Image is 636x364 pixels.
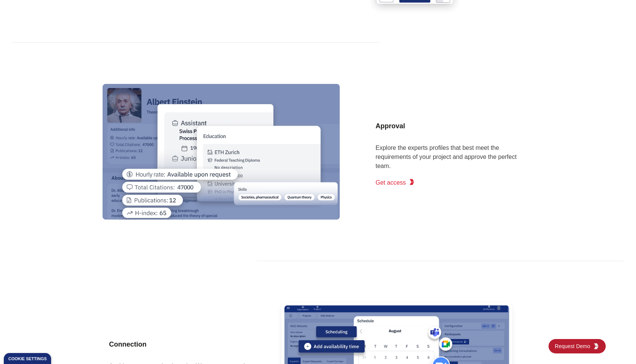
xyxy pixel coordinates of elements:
h3: Connection [109,336,260,353]
div: Cookie settings [8,357,47,361]
span: Get access [376,178,406,187]
iframe: Chat Widget [598,328,636,364]
p: Explore the experts profiles that best meet the requirements of your project and approve the perf... [376,143,527,171]
img: KGG Fifth Element RED [409,179,415,185]
a: Request DemoKGG [549,339,606,353]
img: KGG platform expert page with info about experience, education, publications, skills, etc. [100,61,342,243]
h3: Approval [376,118,527,134]
img: KGG [593,343,599,349]
a: Get accessKGG Fifth Element RED [376,175,415,190]
span: Request Demo [555,342,593,350]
